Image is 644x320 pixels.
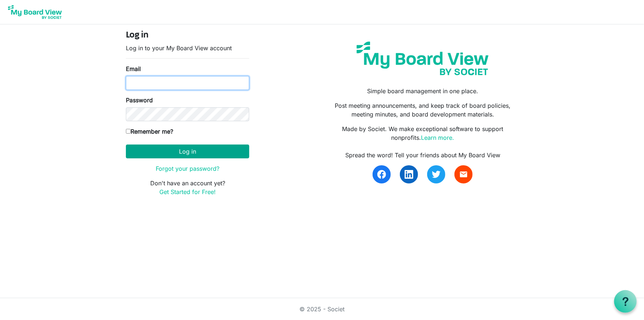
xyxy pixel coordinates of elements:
[126,44,249,52] p: Log in to your My Board View account
[6,3,64,21] img: My Board View Logo
[126,179,249,196] p: Don't have an account yet?
[159,188,216,195] a: Get Started for Free!
[126,96,153,104] label: Password
[351,36,494,81] img: my-board-view-societ.svg
[126,30,249,41] h4: Log in
[327,125,518,142] p: Made by Societ. We make exceptional software to support nonprofits.
[459,170,468,179] span: email
[156,165,219,172] a: Forgot your password?
[421,134,454,141] a: Learn more.
[126,64,141,73] label: Email
[405,170,413,179] img: linkedin.svg
[126,127,173,136] label: Remember me?
[327,101,518,119] p: Post meeting announcements, and keep track of board policies, meeting minutes, and board developm...
[299,305,345,313] a: © 2025 - Societ
[377,170,386,179] img: facebook.svg
[454,165,473,183] a: email
[432,170,441,179] img: twitter.svg
[327,87,518,95] p: Simple board management in one place.
[126,129,131,134] input: Remember me?
[327,151,518,159] div: Spread the word! Tell your friends about My Board View
[126,145,249,158] button: Log in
